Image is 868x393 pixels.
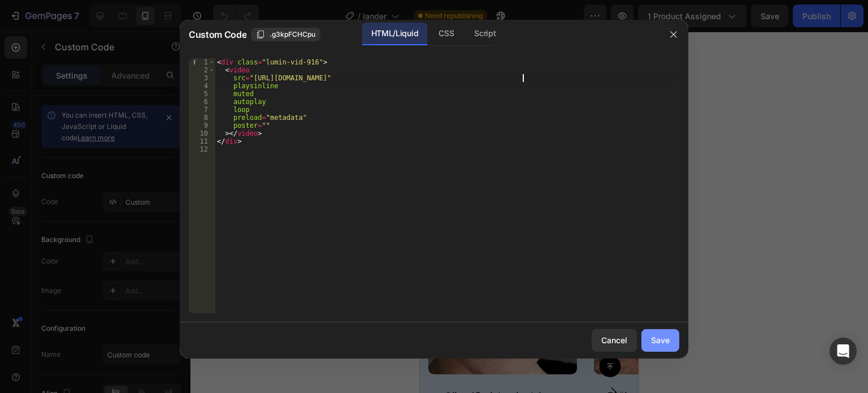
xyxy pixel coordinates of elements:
[55,29,164,43] span: tellivad ka teist korda.
[641,329,679,352] button: Save
[189,106,215,114] div: 7
[189,114,215,122] div: 8
[174,194,323,343] img: image_demo.jpg
[592,329,637,352] button: Cancel
[251,28,320,41] button: .g3kpFCHCpu
[189,58,215,66] div: 1
[118,98,124,105] button: Dot
[189,122,215,129] div: 9
[189,90,215,98] div: 5
[29,148,190,166] strong: 5000+ Õnnelikku klienti
[830,338,857,365] div: Open Intercom Messenger
[651,334,670,346] div: Save
[601,334,627,346] div: Cancel
[189,145,215,153] div: 12
[270,29,315,40] span: .g3kpFCHCpu
[95,98,102,105] button: Dot
[189,28,246,41] span: Custom Code
[8,194,157,343] img: image_demo.jpg
[69,10,150,24] strong: 87% klientidest
[189,98,215,106] div: 6
[465,23,505,45] div: Script
[189,82,215,90] div: 4
[429,23,463,45] div: CSS
[9,74,41,105] button: Carousel Back Arrow
[178,74,210,105] button: Carousel Next Arrow
[106,98,113,105] button: Dot
[14,71,62,81] div: Custom Code
[189,66,215,74] div: 2
[362,23,427,45] div: HTML/Liquid
[189,137,215,145] div: 11
[189,129,215,137] div: 10
[189,74,215,82] div: 3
